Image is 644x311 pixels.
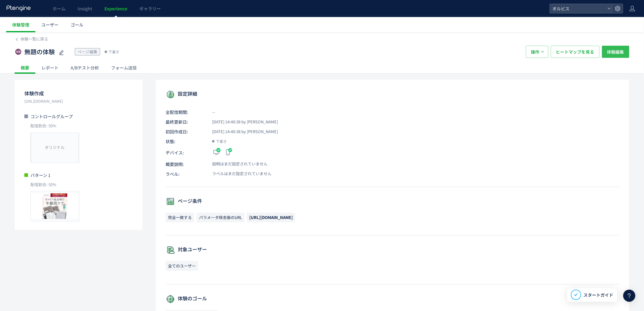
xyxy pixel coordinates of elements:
[166,138,205,144] span: 状態:
[35,62,65,74] div: レポート
[205,171,271,177] span: ラベルはまだ設定されていません
[108,49,119,55] span: 下書き
[166,294,620,304] p: 体験のゴール
[78,5,92,12] span: Insight
[139,5,161,12] span: ギャラリー
[247,213,295,222] span: https://pr.orbis.co.jp/cosmetics/udot/413-1/
[197,213,244,222] span: パラメータ除去後のURL
[31,191,79,221] img: 78bf97f79df73d157701016bb907b9e11756791638746.jpeg
[166,197,620,207] p: ページ条件
[78,49,97,55] span: ページ編集
[15,62,35,74] div: 概要
[584,292,614,298] span: スタートガイド
[205,161,268,167] span: 説明はまだ設定されていません
[205,119,278,125] span: [DATE] 14:40:38 by [PERSON_NAME]
[20,36,48,42] span: 体験一覧に戻る
[71,22,83,28] span: ゴール
[531,46,540,58] span: 操作
[526,46,548,58] button: 操作
[166,245,620,255] p: 対象ユーザー
[24,98,133,104] p: https://pr.orbis.co.jp/cosmetics/udot/413-1/
[30,113,73,119] span: コントロールグループ
[556,46,594,58] span: ヒートマップを見る
[166,90,620,99] p: 設定詳細
[166,213,194,222] span: 完全一致する
[166,129,205,135] span: 初回作成日:
[205,129,278,135] span: [DATE] 14:40:38 by [PERSON_NAME]
[24,48,55,56] span: 無題の体験
[105,62,143,74] div: フォーム送信
[53,5,65,12] span: ホーム
[41,22,58,28] span: ユーザー
[65,62,105,74] div: A/Bテスト分析
[166,119,205,125] span: 最終更新日:
[24,182,133,188] p: 配信割合: 50%
[166,261,198,271] span: 全てのユーザー
[166,150,205,156] span: デバイス:
[205,109,215,115] span: --
[24,88,133,98] p: 体験作成
[166,109,205,115] span: 全配信期間:
[166,171,205,177] span: ラベル:
[602,46,629,58] button: 体験編集
[30,172,51,178] span: パターン 1
[31,133,79,163] div: オリジナル
[12,22,29,28] span: 体験管理
[551,46,600,58] button: ヒートマップを見る
[24,123,133,129] p: 配信割合: 50%
[166,161,205,167] span: 概要説明:
[104,5,127,12] span: Experience
[551,4,605,13] span: オルビス
[216,138,227,144] span: 下書き
[249,214,293,220] span: [URL][DOMAIN_NAME]
[607,46,624,58] span: 体験編集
